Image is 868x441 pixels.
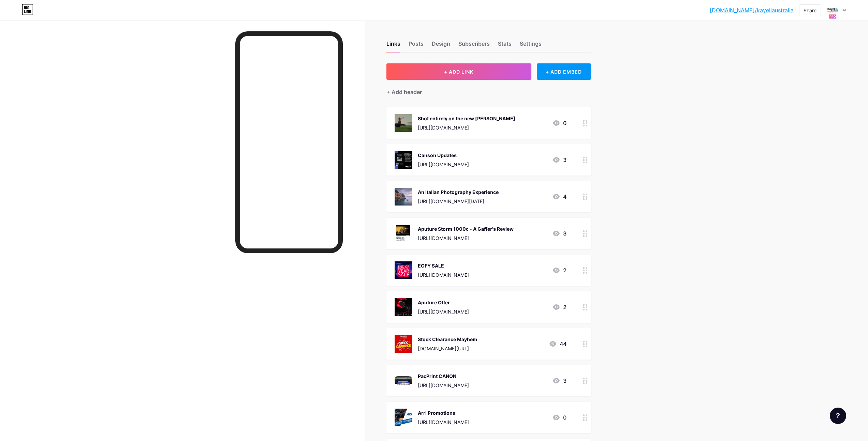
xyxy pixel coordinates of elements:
div: 3 [552,377,567,385]
div: Settings [520,40,542,52]
a: [DOMAIN_NAME]/kayellaustralia [710,6,794,14]
div: [URL][DOMAIN_NAME] [418,124,515,131]
img: Canson Updates [395,151,412,169]
img: An Italian Photography Experience [395,188,412,206]
img: EOFY SALE [395,261,412,279]
div: EOFY SALE [418,262,469,269]
div: Subscribers [458,40,490,52]
div: + Add header [386,88,422,96]
div: Canson Updates [418,152,469,159]
div: 0 [552,119,567,127]
div: Posts [409,40,424,52]
img: Arri Promotions [395,409,412,426]
img: Aputure Offer [395,298,412,316]
div: [URL][DOMAIN_NAME][DATE] [418,198,499,205]
div: Shot entirely on the new [PERSON_NAME] [418,115,515,122]
div: Share [804,7,816,14]
span: + ADD LINK [444,69,473,75]
img: PacPrint CANON [395,372,412,390]
div: [URL][DOMAIN_NAME] [418,382,469,389]
div: Links [386,40,400,52]
div: Aputure Storm 1000c - A Gaffer's Review [418,225,514,232]
div: + ADD EMBED [537,63,591,80]
div: Stock Clearance Mayhem [418,336,477,343]
div: [URL][DOMAIN_NAME] [418,271,469,278]
div: [URL][DOMAIN_NAME] [418,161,469,168]
div: PacPrint CANON [418,372,469,380]
button: + ADD LINK [386,63,531,80]
div: [DOMAIN_NAME][URL] [418,345,477,352]
div: 2 [552,266,567,274]
div: Aputure Offer [418,299,469,306]
img: Simon Pollock [826,4,839,17]
div: 44 [549,340,567,348]
div: [URL][DOMAIN_NAME] [418,419,469,426]
div: [URL][DOMAIN_NAME] [418,308,469,315]
img: Shot entirely on the new Nikon ZR [395,114,412,132]
div: An Italian Photography Experience [418,188,499,196]
div: 4 [552,193,567,201]
div: Design [432,40,450,52]
div: [URL][DOMAIN_NAME] [418,234,514,242]
div: Stats [498,40,512,52]
div: 0 [552,413,567,422]
img: Aputure Storm 1000c - A Gaffer's Review [395,225,412,242]
div: 2 [552,303,567,311]
div: Arri Promotions [418,409,469,416]
div: 3 [552,229,567,238]
img: Stock Clearance Mayhem [395,335,412,353]
div: 3 [552,156,567,164]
